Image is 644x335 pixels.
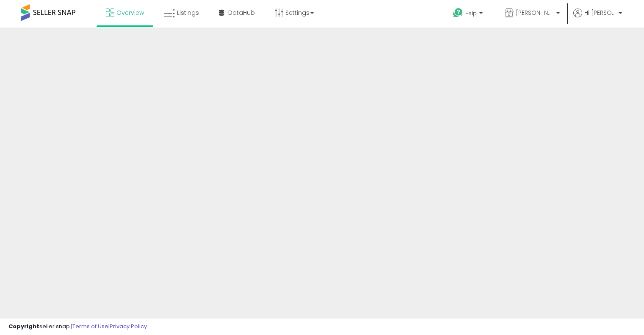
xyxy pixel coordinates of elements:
[465,10,477,17] span: Help
[573,8,622,28] a: Hi [PERSON_NAME]
[8,323,147,331] div: seller snap | |
[116,8,144,17] span: Overview
[584,8,616,17] span: Hi [PERSON_NAME]
[453,8,463,18] i: Get Help
[110,322,147,330] a: Privacy Policy
[72,322,108,330] a: Terms of Use
[177,8,199,17] span: Listings
[516,8,554,17] span: [PERSON_NAME] & [PERSON_NAME] LLC
[8,322,39,330] strong: Copyright
[228,8,255,17] span: DataHub
[446,1,491,28] a: Help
